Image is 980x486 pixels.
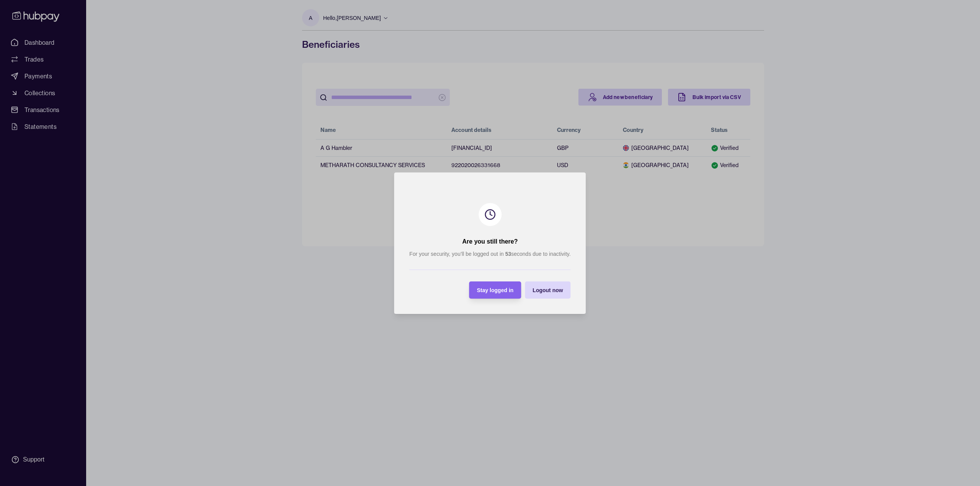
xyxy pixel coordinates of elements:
[469,281,521,299] button: Stay logged in
[525,281,570,299] button: Logout now
[409,250,570,258] p: For your security, you’ll be logged out in seconds due to inactivity.
[532,287,563,293] span: Logout now
[477,287,514,293] span: Stay logged in
[505,251,511,257] strong: 53
[462,237,518,246] h2: Are you still there?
